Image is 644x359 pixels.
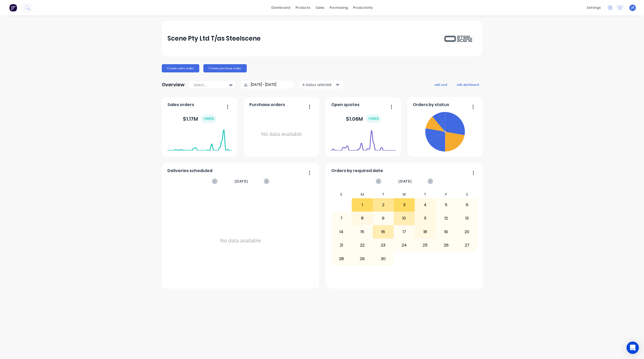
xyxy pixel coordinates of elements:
[373,239,394,252] div: 23
[373,191,394,198] div: T
[249,110,314,158] div: No data available
[167,33,261,44] div: Scene Pty Ltd T/as Steelscene
[399,178,412,184] span: [DATE]
[352,239,373,252] div: 22
[183,115,216,123] div: $ 1.17M
[436,225,456,238] div: 19
[441,34,477,43] img: Scene Pty Ltd T/as Steelscene
[373,252,394,265] div: 30
[457,199,477,211] div: 6
[162,64,199,72] button: Create sales order
[352,225,373,238] div: 15
[327,4,351,12] div: purchasing
[203,64,247,72] button: Create purchase order
[293,4,313,12] div: products
[9,4,17,12] img: Factory
[436,239,456,252] div: 26
[631,5,634,10] span: JR
[415,212,435,225] div: 11
[366,115,381,123] div: + 100 %
[331,212,352,225] div: 7
[331,225,352,238] div: 14
[373,212,394,225] div: 9
[373,199,394,211] div: 2
[352,252,373,265] div: 29
[394,225,414,238] div: 17
[331,168,383,174] span: Orders by required date
[352,199,373,211] div: 1
[415,191,436,198] div: T
[162,80,185,90] div: Overview
[457,239,477,252] div: 27
[331,252,352,265] div: 28
[331,102,359,108] span: Open quotes
[436,212,456,225] div: 12
[373,225,394,238] div: 16
[584,4,603,12] div: settings
[346,115,381,123] div: $ 1.06M
[435,191,457,198] div: F
[201,115,216,123] div: + 100 %
[415,225,435,238] div: 18
[269,4,293,12] a: dashboard
[167,168,212,174] span: Deliveries scheduled
[352,191,373,198] div: M
[415,239,435,252] div: 25
[300,81,343,89] button: 4 status selected
[351,4,375,12] div: productivity
[249,102,285,108] span: Purchase orders
[627,342,639,354] div: Open Intercom Messenger
[352,212,373,225] div: 8
[431,81,450,88] button: add card
[394,191,415,198] div: W
[436,199,456,211] div: 5
[313,4,327,12] div: sales
[302,82,335,87] div: 4 status selected
[331,239,352,252] div: 21
[394,199,414,211] div: 3
[413,102,449,108] span: Orders by status
[457,212,477,225] div: 13
[453,81,482,88] button: edit dashboard
[394,239,414,252] div: 24
[167,191,314,290] div: No data available
[415,199,435,211] div: 4
[331,191,352,198] div: S
[394,212,414,225] div: 10
[457,191,478,198] div: S
[167,102,194,108] span: Sales orders
[235,178,248,184] span: [DATE]
[457,225,477,238] div: 20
